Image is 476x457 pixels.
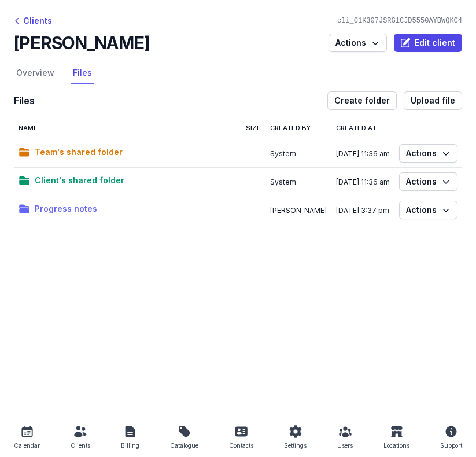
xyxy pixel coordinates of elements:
[440,438,462,452] div: Support
[336,206,389,215] span: [DATE] 3:37 pm
[383,438,409,452] div: Locations
[265,117,331,139] th: Created by
[270,206,327,215] span: [PERSON_NAME]
[35,174,124,187] span: Client's shared folder
[336,178,390,186] span: [DATE] 11:36 am
[71,62,94,84] a: Files
[14,62,57,84] a: Overview
[337,438,353,452] div: Users
[270,178,296,186] span: System
[229,438,253,452] div: Contacts
[406,203,451,217] span: Actions
[35,145,123,159] span: Team's shared folder
[241,117,265,139] th: Size
[399,201,457,219] button: Actions
[333,16,467,25] div: cli_01K307JSRG1CJD5550AYBWQKC4
[19,145,123,159] button: Team's shared folder
[14,14,52,28] div: Clients
[14,95,35,106] span: Files
[336,149,390,158] span: [DATE] 11:36 am
[331,117,394,139] th: Created at
[335,36,380,50] span: Actions
[406,146,451,160] span: Actions
[394,34,462,52] button: Edit client
[399,172,457,191] button: Actions
[170,438,198,452] div: Catalogue
[71,438,90,452] div: Clients
[404,91,462,110] button: Upload file
[401,36,455,50] span: Edit client
[14,117,241,139] th: Name
[411,94,455,108] span: Upload file
[14,438,40,452] div: Calendar
[327,91,397,110] button: Create folder
[14,62,462,84] nav: Tabs
[19,202,97,216] button: Progress notes
[329,34,387,52] button: Actions
[35,202,97,216] span: Progress notes
[334,94,390,108] span: Create folder
[121,438,139,452] div: Billing
[399,144,457,163] button: Actions
[406,175,451,189] span: Actions
[284,438,307,452] div: Settings
[270,149,296,158] span: System
[14,32,149,53] h2: [PERSON_NAME]
[19,174,124,187] button: Client's shared folder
